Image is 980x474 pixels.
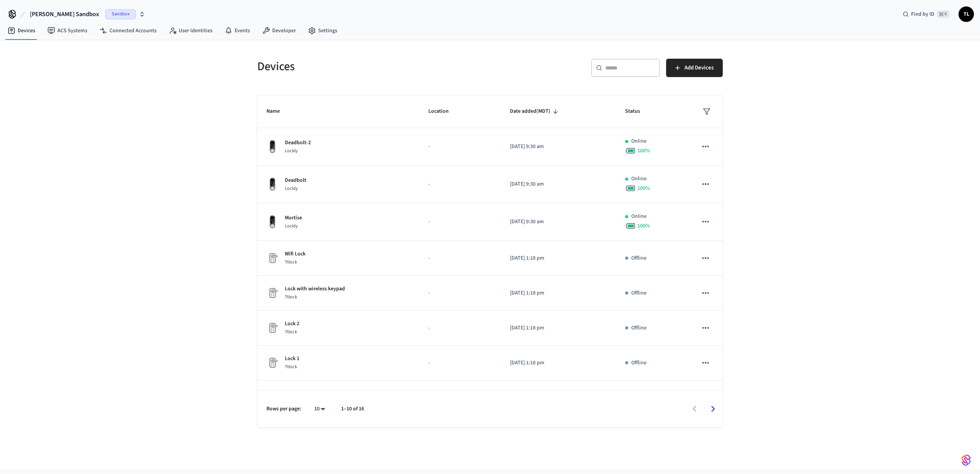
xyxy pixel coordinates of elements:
p: [DATE] 9:30 am [510,143,607,151]
button: Add Devices [666,59,723,77]
p: [DATE] 9:30 am [510,218,607,226]
p: Lock 2 [285,320,299,328]
p: [DATE] 9:30 am [510,180,607,188]
p: 1–10 of 16 [341,405,364,413]
img: Placeholder Lock Image [266,287,279,299]
p: - [428,324,491,332]
span: 100 % [637,147,650,155]
span: Add Devices [684,63,714,73]
p: Online [631,137,647,145]
span: Ttlock [285,329,297,335]
p: Wifi Lock [285,250,305,258]
span: Lockly [285,148,298,154]
img: Placeholder Lock Image [266,322,279,334]
img: Placeholder Lock Image [266,252,279,264]
a: Events [219,24,256,38]
p: Deadbolt [285,176,306,184]
div: Find by ID⌘ K [897,7,955,21]
p: Rows per page: [266,405,301,413]
span: Lockly [285,223,298,229]
span: Ttlock [285,259,297,265]
a: Developer [256,24,302,38]
p: Offline [631,254,647,262]
p: Online [631,212,647,221]
span: Sandbox [105,9,136,19]
button: TL [959,7,974,22]
span: Date added(MDT) [510,105,560,117]
span: 100 % [637,184,650,192]
a: User Identities [163,24,219,38]
p: [DATE] 1:18 pm [510,324,607,332]
img: Lockly Vision Lock, Front [266,177,279,191]
p: [DATE] 1:18 pm [510,289,607,297]
p: - [428,289,491,297]
p: Deadbolt-2 [285,139,311,147]
img: Lockly Vision Lock, Front [266,214,279,229]
p: Lock 1 [285,355,299,363]
a: Devices [2,24,41,38]
img: SeamLogoGradient.69752ec5.svg [962,454,971,466]
p: - [428,143,491,151]
span: Lockly [285,185,298,192]
button: Go to next page [704,400,722,418]
span: Ttlock [285,294,297,300]
span: Ttlock [285,364,297,370]
span: Status [625,105,650,117]
p: Offline [631,359,647,367]
p: - [428,218,491,226]
a: Connected Accounts [93,24,163,38]
p: Offline [631,324,647,332]
p: Lock with wireless keypad [285,285,345,293]
p: - [428,254,491,262]
span: ⌘ K [937,10,949,18]
p: [DATE] 1:18 pm [510,254,607,262]
span: Location [428,105,459,117]
p: - [428,180,491,188]
p: Offline [631,289,647,297]
p: Online [631,175,647,183]
img: Placeholder Lock Image [266,357,279,369]
p: - [428,359,491,367]
span: [PERSON_NAME] Sandbox [30,10,99,19]
a: ACS Systems [41,24,93,38]
span: TL [959,7,973,21]
div: 10 [310,403,329,415]
p: Mortise [285,214,302,222]
a: Settings [302,24,343,38]
img: Lockly Vision Lock, Front [266,139,279,154]
span: Name [266,105,290,117]
span: 100 % [637,222,650,230]
span: Find by ID [911,10,934,18]
h5: Devices [257,59,485,74]
p: [DATE] 1:18 pm [510,359,607,367]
